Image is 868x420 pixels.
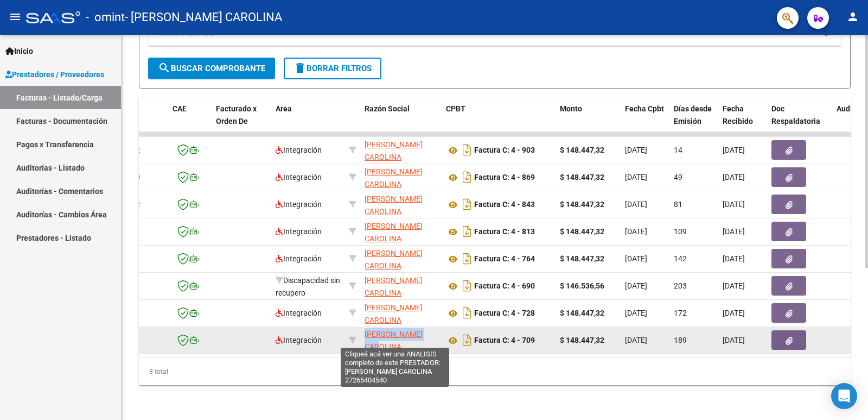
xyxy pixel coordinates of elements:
[365,167,423,189] span: [PERSON_NAME] CAROLINA
[365,247,437,270] div: 27265404540
[173,104,187,113] span: CAE
[365,222,423,243] span: [PERSON_NAME] CAROLINA
[669,97,718,145] datatable-header-cell: Días desde Emisión
[365,276,423,297] span: [PERSON_NAME] CAROLINA
[625,309,647,317] span: [DATE]
[460,223,474,240] i: Descargar documento
[674,173,682,181] span: 49
[723,336,745,344] span: [DATE]
[474,309,535,318] strong: Factura C: 4 - 728
[723,227,745,236] span: [DATE]
[474,173,535,182] strong: Factura C: 4 - 869
[474,336,535,345] strong: Factura C: 4 - 709
[560,200,604,209] strong: $ 148.447,32
[216,104,257,126] span: Facturado x Orden De
[365,195,423,216] span: [PERSON_NAME] CAROLINA
[365,104,410,113] span: Razón Social
[474,282,535,291] strong: Factura C: 4 - 690
[125,5,282,29] span: - [PERSON_NAME] CAROLINA
[276,336,322,344] span: Integración
[460,250,474,267] i: Descargar documento
[625,104,664,113] span: Fecha Cpbt
[86,5,125,29] span: - omint
[460,304,474,322] i: Descargar documento
[276,276,340,297] span: Discapacidad sin recupero
[360,97,442,145] datatable-header-cell: Razón Social
[625,281,647,290] span: [DATE]
[365,274,437,297] div: 27265404540
[474,200,535,209] strong: Factura C: 4 - 843
[846,10,859,23] mat-icon: person
[365,140,423,161] span: [PERSON_NAME] CAROLINA
[560,336,604,344] strong: $ 148.447,32
[365,249,423,270] span: [PERSON_NAME] CAROLINA
[674,104,712,126] span: Días desde Emisión
[674,281,687,290] span: 203
[560,281,604,290] strong: $ 146.536,56
[460,196,474,213] i: Descargar documento
[460,331,474,349] i: Descargar documento
[674,146,682,154] span: 14
[9,10,22,23] mat-icon: menu
[674,200,682,209] span: 81
[168,97,212,145] datatable-header-cell: CAE
[442,97,556,145] datatable-header-cell: CPBT
[625,336,647,344] span: [DATE]
[276,254,322,263] span: Integración
[723,254,745,263] span: [DATE]
[560,227,604,236] strong: $ 148.447,32
[474,255,535,264] strong: Factura C: 4 - 764
[771,104,820,126] span: Doc Respaldatoria
[674,336,687,344] span: 189
[114,97,168,145] datatable-header-cell: ID
[5,68,104,80] span: Prestadores / Proveedores
[365,328,437,351] div: 27265404540
[365,193,437,216] div: 27265404540
[625,200,647,209] span: [DATE]
[560,309,604,317] strong: $ 148.447,32
[365,330,423,351] span: [PERSON_NAME] CAROLINA
[276,200,322,209] span: Integración
[625,146,647,154] span: [DATE]
[293,64,372,73] span: Borrar Filtros
[723,104,753,126] span: Fecha Recibido
[674,309,687,317] span: 172
[723,146,745,154] span: [DATE]
[276,104,292,113] span: Area
[474,146,535,155] strong: Factura C: 4 - 903
[271,97,344,145] datatable-header-cell: Area
[365,166,437,189] div: 27265404540
[723,173,745,181] span: [DATE]
[365,139,437,161] div: 27265404540
[767,97,832,145] datatable-header-cell: Doc Respaldatoria
[621,97,669,145] datatable-header-cell: Fecha Cpbt
[831,383,857,409] div: Open Intercom Messenger
[158,61,171,74] mat-icon: search
[718,97,767,145] datatable-header-cell: Fecha Recibido
[276,173,322,181] span: Integración
[293,61,307,74] mat-icon: delete
[560,104,582,113] span: Monto
[460,277,474,294] i: Descargar documento
[625,254,647,263] span: [DATE]
[212,97,271,145] datatable-header-cell: Facturado x Orden De
[365,303,423,324] span: [PERSON_NAME] CAROLINA
[460,168,474,186] i: Descargar documento
[5,45,33,57] span: Inicio
[446,104,465,113] span: CPBT
[625,227,647,236] span: [DATE]
[474,228,535,236] strong: Factura C: 4 - 813
[560,146,604,154] strong: $ 148.447,32
[276,309,322,317] span: Integración
[365,302,437,324] div: 27265404540
[560,254,604,263] strong: $ 148.447,32
[284,58,381,79] button: Borrar Filtros
[723,281,745,290] span: [DATE]
[276,227,322,236] span: Integración
[158,64,265,73] span: Buscar Comprobante
[276,146,322,154] span: Integración
[365,220,437,243] div: 27265404540
[625,173,647,181] span: [DATE]
[723,309,745,317] span: [DATE]
[674,254,687,263] span: 142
